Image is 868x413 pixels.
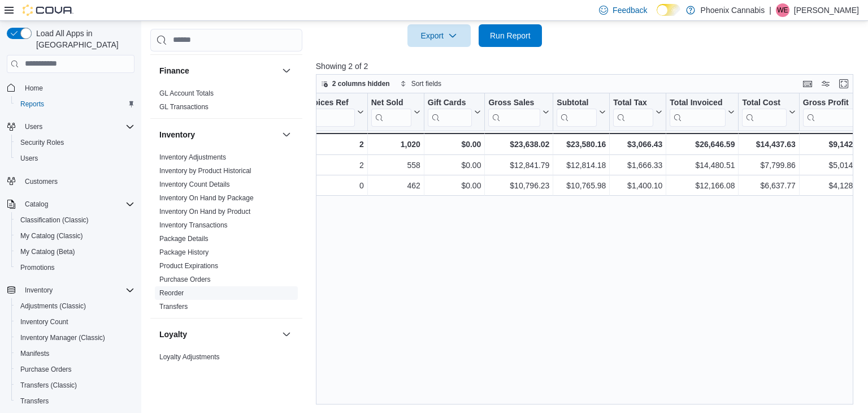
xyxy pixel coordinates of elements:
h3: Loyalty [159,328,187,339]
span: Dark Mode [657,16,657,16]
span: 2 columns hidden [332,79,390,88]
img: Cova [23,5,73,16]
a: GL Account Totals [159,89,214,97]
button: My Catalog (Classic) [11,228,139,244]
div: Gift Card Sales [428,97,472,126]
div: Loyalty [150,350,302,381]
span: Inventory Manager (Classic) [16,331,134,345]
button: Inventory Count [11,314,139,330]
span: Loyalty Adjustments [159,352,220,361]
div: 1,020 [371,137,420,151]
button: Gift Cards [428,97,481,126]
button: Inventory [2,282,139,298]
span: We [777,3,788,17]
a: Reorder [159,289,184,296]
button: Subtotal [557,97,606,126]
span: Package Details [159,234,209,243]
div: Total Invoiced [670,97,726,108]
div: Invoices Ref [302,97,354,108]
div: Total Cost [742,97,786,126]
div: Gross Profit [803,97,855,126]
span: Inventory Count [16,315,134,329]
div: $0.00 [428,179,481,192]
div: $12,841.79 [488,158,549,172]
span: Promotions [20,263,55,272]
button: Loyalty [159,328,277,339]
a: Purchase Orders [16,363,76,376]
span: Run Report [490,30,531,41]
div: Inventory [150,150,302,317]
div: $4,128.21 [803,179,864,192]
span: Export [414,24,464,47]
span: Load All Apps in [GEOGRAPHIC_DATA] [32,28,134,50]
span: Home [25,84,43,93]
span: Transfers [20,397,49,406]
a: Package History [159,248,209,256]
span: Classification (Classic) [20,216,89,225]
div: Total Tax [613,97,653,126]
div: $12,814.18 [557,158,606,172]
button: Inventory [280,127,293,141]
div: $6,637.77 [742,179,795,192]
span: Transfers (Classic) [20,381,77,390]
span: Inventory Count Details [159,179,230,188]
span: Promotions [16,261,134,274]
button: Transfers (Classic) [11,377,139,393]
div: $14,437.63 [742,137,795,151]
span: Inventory Manager (Classic) [20,333,105,342]
button: Export [407,24,471,47]
span: Feedback [613,5,647,16]
p: | [769,3,771,17]
span: Security Roles [16,136,134,149]
a: My Catalog (Classic) [16,229,88,243]
div: $1,400.10 [613,179,662,192]
span: Transfers (Classic) [16,378,134,392]
div: $5,014.32 [803,158,864,172]
button: Security Roles [11,135,139,150]
span: Package History [159,247,209,256]
button: Customers [2,173,139,190]
div: 558 [371,158,420,172]
span: Product Expirations [159,261,218,270]
a: Package Details [159,234,209,242]
a: Users [16,152,42,165]
button: Keyboard shortcuts [801,77,814,91]
span: Sort fields [411,79,441,88]
a: Classification (Classic) [16,213,93,227]
button: Gross Profit [803,97,864,126]
div: Total Tax [613,97,653,108]
div: $10,765.98 [557,179,606,192]
span: Security Roles [20,138,64,147]
p: [PERSON_NAME] [794,3,859,17]
button: Transfers [11,393,139,409]
a: Transfers (Classic) [16,378,81,392]
div: Subtotal [557,97,597,108]
button: Inventory [20,283,57,297]
a: Product Expirations [159,261,218,269]
span: Purchase Orders [159,274,211,283]
span: My Catalog (Classic) [20,231,83,240]
div: $3,066.43 [613,137,662,151]
a: Inventory by Product Historical [159,166,251,174]
span: My Catalog (Classic) [16,229,134,243]
button: Enter fullscreen [837,77,850,91]
a: Promotions [16,261,59,274]
div: $23,580.16 [557,137,606,151]
button: Loyalty [280,327,293,341]
button: Home [2,80,139,96]
p: Showing 2 of 2 [316,61,859,72]
button: 2 columns hidden [316,77,394,91]
div: Finance [150,86,302,118]
button: Inventory [159,128,277,140]
span: Manifests [16,347,134,360]
p: Phoenix Cannabis [701,3,765,17]
div: Gross Profit [803,97,855,108]
button: Catalog [2,196,139,212]
div: Gift Cards [428,97,472,108]
div: $14,480.51 [670,158,735,172]
a: Transfers [16,394,53,408]
div: Gross Sales [488,97,540,126]
a: Manifests [16,347,54,360]
div: $7,799.86 [742,158,795,172]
